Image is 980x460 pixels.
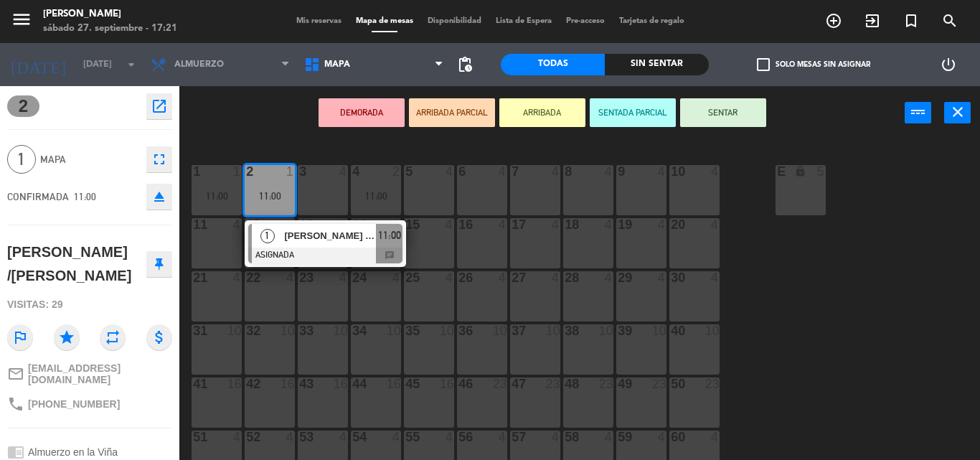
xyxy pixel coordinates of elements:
a: mail_outline[EMAIL_ADDRESS][DOMAIN_NAME] [7,362,172,385]
div: 4 [711,431,720,443]
div: 56 [458,431,459,443]
div: 10 [227,324,242,337]
div: 23 [705,377,720,390]
div: 4 [552,431,560,443]
div: 53 [299,431,300,443]
div: 4 [499,271,507,284]
button: open_in_new [146,93,172,119]
div: 23 [599,377,613,390]
div: 24 [352,271,353,284]
div: 39 [618,324,618,337]
div: 19 [618,218,618,231]
button: ARRIBADA PARCIAL [409,98,495,127]
div: [PERSON_NAME] [43,7,177,22]
div: 16 [281,377,295,390]
i: fullscreen [151,151,168,168]
div: 23 [493,377,507,390]
button: menu [11,9,32,35]
div: 2 [246,165,247,178]
div: E [777,165,778,178]
i: search [941,12,958,29]
div: 28 [565,271,565,284]
span: Mapa [40,151,139,168]
div: 37 [512,324,512,337]
div: 16 [440,377,454,390]
div: 10 [599,324,613,337]
span: Almuerzo en la Viña [28,446,118,458]
div: sábado 27. septiembre - 17:21 [43,22,177,36]
div: 26 [458,271,459,284]
div: 55 [405,431,406,443]
div: 10 [334,324,348,337]
div: 11:00 [192,191,242,201]
span: Tarjetas de regalo [612,17,692,25]
div: 43 [299,377,300,390]
div: 4 [499,165,507,178]
i: mail_outline [7,365,24,382]
div: 60 [671,431,672,443]
div: Todas [501,54,605,75]
div: 49 [618,377,618,390]
div: 36 [458,324,459,337]
div: 14 [352,218,353,231]
i: close [949,103,966,121]
div: 1 [286,165,295,178]
i: open_in_new [151,98,168,115]
div: Visitas: 29 [7,292,172,317]
div: 4 [392,218,401,231]
div: 4 [605,165,613,178]
div: 45 [405,377,406,390]
div: 9 [618,165,618,178]
div: 4 [605,431,613,443]
div: 4 [605,271,613,284]
div: 4 [552,165,560,178]
span: Mapa de mesas [349,17,420,25]
span: CONFIRMADA [7,191,69,202]
div: 11 [193,218,194,231]
span: [PERSON_NAME] /[PERSON_NAME] [284,228,376,243]
div: 4 [352,165,353,178]
div: 31 [193,324,194,337]
div: 4 [446,271,454,284]
div: 23 [299,271,300,284]
div: 18 [565,218,565,231]
div: 42 [246,377,247,390]
i: star [54,324,80,350]
button: ARRIBADA [499,98,585,127]
div: [PERSON_NAME] /[PERSON_NAME] [7,240,146,287]
div: 4 [339,271,348,284]
span: [PHONE_NUMBER] [28,398,120,410]
div: 57 [512,431,512,443]
div: 8 [565,165,565,178]
span: 2 [7,95,39,117]
div: 52 [246,431,247,443]
span: Pre-acceso [559,17,612,25]
div: 4 [392,431,401,443]
i: repeat [100,324,126,350]
div: 10 [387,324,401,337]
div: 6 [458,165,459,178]
div: 5 [405,165,406,178]
div: 41 [193,377,194,390]
div: 27 [512,271,512,284]
div: 25 [405,271,406,284]
button: fullscreen [146,146,172,172]
div: 4 [658,218,666,231]
div: 7 [512,165,512,178]
div: 47 [512,377,512,390]
span: Mapa [324,60,350,70]
div: 30 [671,271,672,284]
span: Mis reservas [289,17,349,25]
div: 59 [618,431,618,443]
i: power_input [910,103,927,121]
div: Sin sentar [605,54,709,75]
div: 4 [658,165,666,178]
div: 4 [233,431,242,443]
div: 3 [299,165,300,178]
div: 4 [552,271,560,284]
div: 54 [352,431,353,443]
div: 16 [227,377,242,390]
div: 4 [446,165,454,178]
div: 48 [565,377,565,390]
div: 29 [618,271,618,284]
